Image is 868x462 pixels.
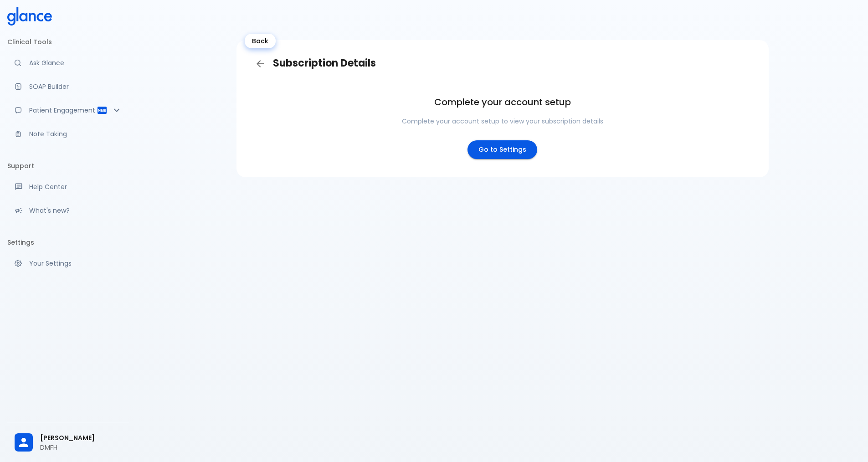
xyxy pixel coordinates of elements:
[467,140,537,159] a: Go to Settings
[251,55,754,73] h3: Subscription Details
[40,433,122,443] span: [PERSON_NAME]
[40,443,122,452] p: DMFH
[402,117,603,126] p: Complete your account setup to view your subscription details
[29,58,122,67] p: Ask Glance
[29,259,122,268] p: Your Settings
[245,34,276,48] div: Back
[7,231,129,253] li: Settings
[7,53,129,73] a: Moramiz: Find ICD10AM codes instantly
[7,427,129,458] div: [PERSON_NAME]DMFH
[7,200,129,221] div: Recent updates and feature releases
[7,31,129,53] li: Clinical Tools
[29,129,122,139] p: Note Taking
[7,177,129,197] a: Get help from our support team
[251,55,269,73] a: Back
[29,82,122,91] p: SOAP Builder
[7,77,129,97] a: Docugen: Compose a clinical documentation in seconds
[7,100,129,120] div: Patient Reports & Referrals
[29,182,122,191] p: Help Center
[402,95,603,109] h6: Complete your account setup
[7,155,129,177] li: Support
[29,206,122,215] p: What's new?
[29,106,97,115] p: Patient Engagement
[7,124,129,144] a: Advanced note-taking
[7,253,129,273] a: Manage your settings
